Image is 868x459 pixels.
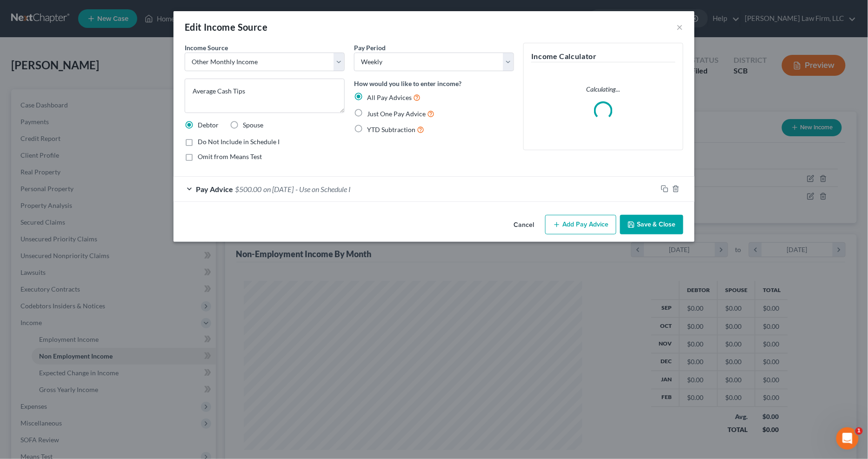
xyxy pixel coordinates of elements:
[531,85,675,94] p: Calculating...
[855,427,863,435] span: 1
[198,138,280,146] span: Do Not Include in Schedule I
[243,121,263,129] span: Spouse
[354,43,386,53] label: Pay Period
[196,185,233,193] span: Pay Advice
[235,185,261,193] span: $500.00
[367,126,415,133] span: YTD Subtraction
[367,110,426,118] span: Just One Pay Advice
[677,21,683,33] button: ×
[198,153,262,160] span: Omit from Means Test
[367,93,412,101] span: All Pay Advices
[198,121,219,129] span: Debtor
[185,20,267,33] div: Edit Income Source
[620,215,683,234] button: Save & Close
[836,427,859,450] iframe: Intercom live chat
[185,44,228,52] span: Income Source
[354,79,461,88] label: How would you like to enter income?
[545,215,616,234] button: Add Pay Advice
[531,51,675,62] h5: Income Calculator
[295,185,351,193] span: - Use on Schedule I
[263,185,294,193] span: on [DATE]
[506,216,541,234] button: Cancel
